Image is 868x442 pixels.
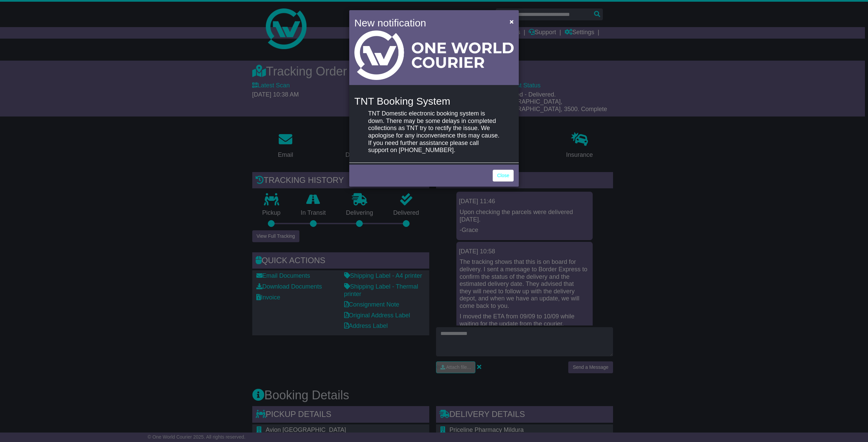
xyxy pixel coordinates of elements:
h4: TNT Booking System [354,96,514,107]
img: Light [354,30,514,80]
span: × [510,18,514,25]
button: Close [506,15,517,28]
a: Close [493,170,514,182]
h4: New notification [354,15,500,30]
p: TNT Domestic electronic booking system is down. There may be some delays in completed collections... [368,110,500,154]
